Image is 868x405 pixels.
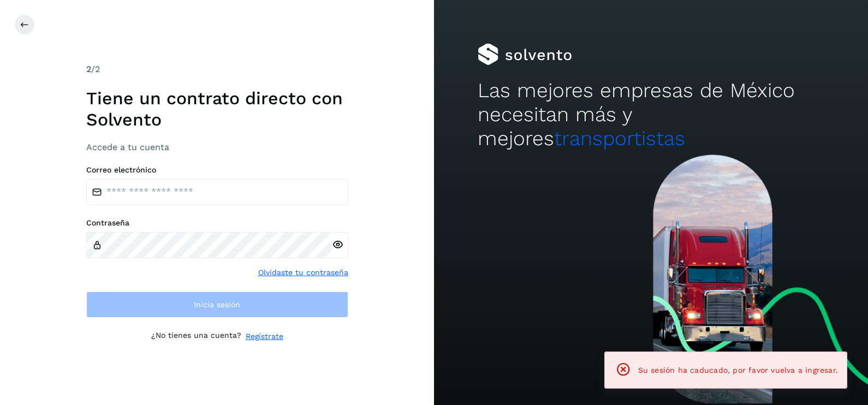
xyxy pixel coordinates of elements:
[194,301,240,308] span: Inicia sesión
[86,88,348,130] h1: Tiene un contrato directo con Solvento
[86,218,348,228] label: Contraseña
[478,79,825,151] h2: Las mejores empresas de México necesitan más y mejores
[638,366,838,374] span: Su sesión ha caducado, por favor vuelva a ingresar.
[151,331,241,342] p: ¿No tienes una cuenta?
[86,291,348,318] button: Inicia sesión
[554,127,685,150] span: transportistas
[86,63,348,76] div: /2
[86,142,348,152] h3: Accede a tu cuenta
[86,64,91,74] span: 2
[86,165,348,175] label: Correo electrónico
[246,331,283,342] a: Regístrate
[258,267,348,278] a: Olvidaste tu contraseña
